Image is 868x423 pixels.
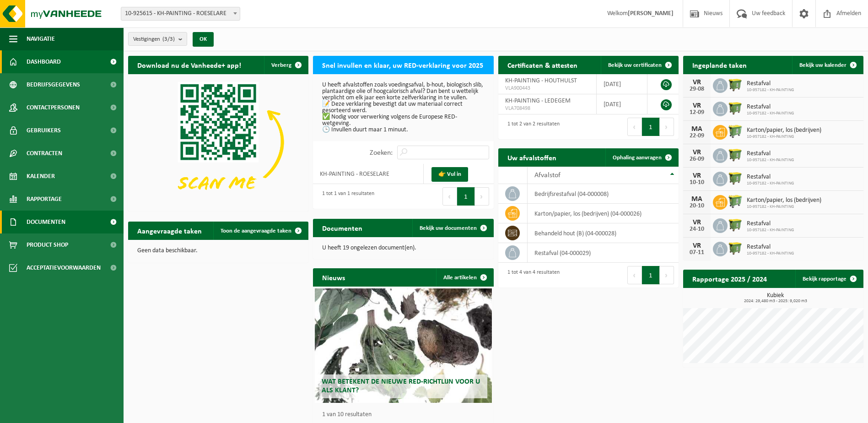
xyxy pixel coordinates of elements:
[27,96,80,119] span: Contactpersonen
[688,203,706,209] div: 20-10
[642,118,660,136] button: 1
[315,288,491,403] a: Wat betekent de nieuwe RED-richtlijn voor u als klant?
[431,167,468,182] a: 👉 Vul in
[27,188,62,211] span: Rapportage
[498,56,587,74] h2: Certificaten & attesten
[505,85,590,92] span: VLA900443
[728,124,743,139] img: WB-0660-HPE-GN-50
[213,222,307,240] a: Toon de aangevraagde taken
[322,378,480,394] span: Wat betekent de nieuwe RED-richtlijn voor u als klant?
[322,245,484,251] p: U heeft 19 ongelezen document(en).
[264,56,307,74] button: Verberg
[627,118,642,136] button: Previous
[313,268,354,286] h2: Nieuws
[747,127,821,134] span: Karton/papier, los (bedrijven)
[688,242,706,249] div: VR
[683,270,776,287] h2: Rapportage 2025 / 2024
[121,7,240,20] span: 10-925615 - KH-PAINTING - ROESELARE
[747,174,794,181] span: Restafval
[728,77,743,92] img: WB-1100-HPE-GN-50
[613,155,662,161] span: Ophaling aanvragen
[688,299,863,304] span: 2024: 29,480 m3 - 2025: 9,020 m3
[505,105,590,112] span: VLA708498
[660,266,674,284] button: Next
[128,74,308,210] img: Download de VHEPlus App
[475,187,489,206] button: Next
[528,184,678,204] td: bedrijfsrestafval (04-000008)
[597,74,647,94] td: [DATE]
[221,228,291,234] span: Toon de aangevraagde taken
[505,77,577,84] span: KH-PAINTING - HOUTHULST
[27,233,68,256] span: Product Shop
[688,149,706,156] div: VR
[442,187,457,206] button: Previous
[27,211,65,233] span: Documenten
[128,56,250,74] h2: Download nu de Vanheede+ app!
[528,204,678,223] td: karton/papier, los (bedrijven) (04-000026)
[436,268,493,287] a: Alle artikelen
[27,119,61,142] span: Gebruikers
[137,248,299,254] p: Geen data beschikbaar.
[660,118,674,136] button: Next
[683,56,756,74] h2: Ingeplande taken
[121,7,240,21] span: 10-925615 - KH-PAINTING - ROESELARE
[688,172,706,179] div: VR
[313,56,492,74] h2: Snel invullen en klaar, uw RED-verklaring voor 2025
[688,125,706,133] div: MA
[799,62,846,68] span: Bekijk uw kalender
[528,223,678,243] td: behandeld hout (B) (04-000028)
[601,56,678,74] a: Bekijk uw certificaten
[128,222,211,239] h2: Aangevraagde taken
[688,109,706,116] div: 12-09
[27,165,55,188] span: Kalender
[728,147,743,163] img: WB-1100-HPE-GN-50
[133,33,175,46] span: Vestigingen
[597,94,647,114] td: [DATE]
[747,204,821,210] span: 10-957182 - KH-PAINTING
[688,293,863,304] h3: Kubiek
[688,79,706,86] div: VR
[318,186,374,206] div: 1 tot 1 van 1 resultaten
[795,270,863,288] a: Bekijk rapportage
[457,187,475,206] button: 1
[27,73,80,96] span: Bedrijfsgegevens
[128,32,187,46] button: Vestigingen(3/3)
[688,195,706,203] div: MA
[627,266,642,284] button: Previous
[503,265,560,285] div: 1 tot 4 van 4 resultaten
[688,179,706,186] div: 10-10
[747,87,794,93] span: 10-957182 - KH-PAINTING
[162,36,175,42] count: (3/3)
[688,102,706,109] div: VR
[27,142,62,165] span: Contracten
[605,148,678,167] a: Ophaling aanvragen
[688,86,706,92] div: 29-08
[688,249,706,256] div: 07-11
[420,225,477,231] span: Bekijk uw documenten
[728,240,743,256] img: WB-1100-HPE-GN-50
[27,27,55,50] span: Navigatie
[747,103,794,111] span: Restafval
[313,164,423,184] td: KH-PAINTING - ROESELARE
[322,82,484,133] p: U heeft afvalstoffen zoals voedingsafval, b-hout, biologisch slib, plantaardige olie of hoogcalor...
[505,98,571,104] span: KH-PAINTING - LEDEGEM
[27,50,61,73] span: Dashboard
[534,172,561,179] span: Afvalstof
[27,256,101,279] span: Acceptatievoorwaarden
[503,117,560,137] div: 1 tot 2 van 2 resultaten
[747,80,794,87] span: Restafval
[608,62,662,68] span: Bekijk uw certificaten
[313,219,372,237] h2: Documenten
[688,219,706,226] div: VR
[747,111,794,116] span: 10-957182 - KH-PAINTING
[688,226,706,233] div: 24-10
[271,62,291,68] span: Verberg
[370,149,393,157] label: Zoeken:
[747,134,821,140] span: 10-957182 - KH-PAINTING
[688,156,706,163] div: 26-09
[728,170,743,186] img: WB-1100-HPE-GN-50
[498,148,566,166] h2: Uw afvalstoffen
[688,133,706,139] div: 22-09
[747,244,794,251] span: Restafval
[747,228,794,233] span: 10-957182 - KH-PAINTING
